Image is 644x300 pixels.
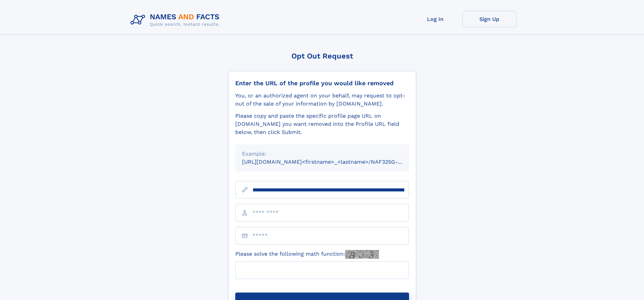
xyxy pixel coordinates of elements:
[235,79,409,87] div: Enter the URL of the profile you would like removed
[235,250,379,259] label: Please solve the following math function:
[128,11,225,29] img: Logo Names and Facts
[235,112,409,136] div: Please copy and paste the specific profile page URL on [DOMAIN_NAME] you want removed into the Pr...
[242,150,402,158] div: Example:
[242,159,422,165] small: [URL][DOMAIN_NAME]<firstname>_<lastname>/NAF325G-xxxxxxxx
[408,11,462,27] a: Log In
[462,11,517,27] a: Sign Up
[235,92,409,108] div: You, or an authorized agent on your behalf, may request to opt-out of the sale of your informatio...
[228,52,416,60] div: Opt Out Request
